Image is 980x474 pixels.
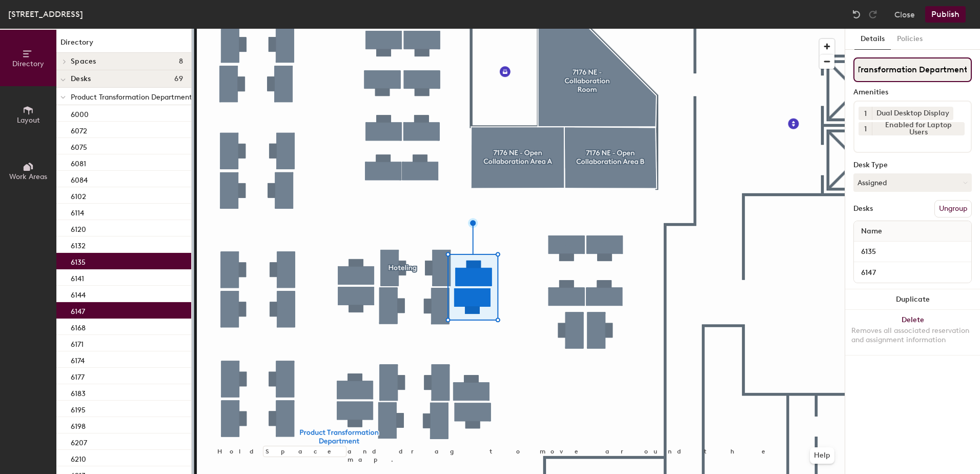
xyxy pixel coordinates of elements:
p: 6135 [71,255,86,267]
p: 6168 [71,321,86,332]
button: Publish [925,6,966,23]
p: 6102 [71,189,86,201]
div: Dual Desktop Display [872,107,953,120]
button: 1 [859,122,872,135]
p: 6132 [71,239,86,250]
span: Desks [71,75,91,83]
img: Undo [851,9,862,19]
div: Desk Type [853,161,972,169]
p: 6144 [71,288,86,300]
p: 6183 [71,386,86,398]
p: 6171 [71,337,84,349]
p: 6072 [71,124,87,135]
span: 1 [864,108,867,119]
button: Help [810,447,834,464]
div: Desks [853,205,873,213]
p: 6177 [71,370,85,382]
span: Work Areas [9,172,47,181]
span: Name [856,222,887,241]
span: Directory [12,60,44,68]
button: Duplicate [845,289,980,310]
img: Redo [868,9,878,19]
span: 8 [179,57,183,66]
p: 6081 [71,156,86,168]
button: Details [854,29,891,50]
p: 6198 [71,419,86,431]
p: 6141 [71,271,84,283]
button: Assigned [853,173,972,192]
input: Unnamed desk [856,265,969,280]
p: 6207 [71,436,87,447]
p: 6195 [71,403,86,414]
p: 6000 [71,107,89,119]
span: 69 [174,75,183,83]
p: 6114 [71,206,84,218]
span: 1 [864,124,867,134]
span: Spaces [71,57,96,66]
div: Removes all associated reservation and assignment information [851,326,974,345]
p: 6120 [71,222,86,234]
button: Ungroup [934,200,972,218]
span: Layout [17,116,40,125]
h1: Directory [56,37,191,53]
input: Unnamed desk [856,245,969,259]
p: 6147 [71,304,85,316]
p: 6075 [71,140,87,152]
div: Amenities [853,88,972,96]
p: 6174 [71,353,85,365]
button: DeleteRemoves all associated reservation and assignment information [845,310,980,355]
button: 1 [859,107,872,120]
span: Product Transformation Department [71,93,192,102]
button: Close [894,6,915,23]
p: 6210 [71,452,86,464]
div: Enabled for Laptop Users [872,122,965,135]
p: 6084 [71,173,88,185]
button: Policies [891,29,929,50]
div: [STREET_ADDRESS] [8,8,83,21]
